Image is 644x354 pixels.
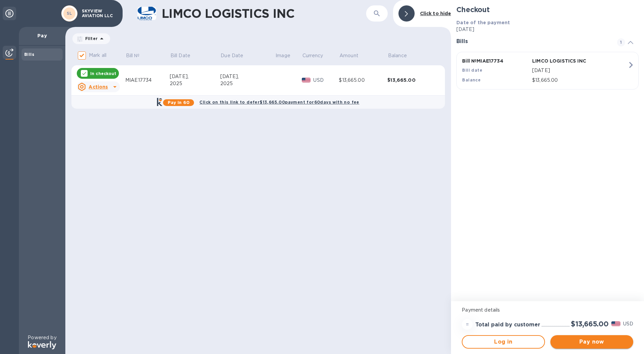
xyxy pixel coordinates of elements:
[168,100,190,105] b: Pay in 60
[83,36,98,41] p: Filter
[532,58,600,64] p: LIMCO LOGISTICS INC
[462,319,473,330] div: =
[456,52,639,90] button: Bill №MIAE17734LIMCO LOGISTICS INCBill date[DATE]Balance$13,665.00
[475,322,540,328] h3: Total paid by customer
[462,335,545,349] button: Log in
[90,71,116,76] p: In checkout
[302,52,323,59] p: Currency
[339,77,387,84] div: $13,665.00
[125,77,170,84] div: MIAE17734
[313,77,339,84] p: USD
[199,100,359,105] b: Click on this link to defer $13,665.00 payment for 60 days with no fee
[170,73,220,80] div: [DATE],
[170,80,220,87] div: 2025
[170,52,190,59] p: Bill Date
[28,334,56,341] p: Powered by
[571,320,609,328] h2: $13,665.00
[126,52,149,59] span: Bill №
[89,52,106,59] p: Mark all
[276,52,290,59] p: Image
[388,52,407,59] p: Balance
[456,38,609,45] h3: Bills
[82,9,116,18] p: SKYVIEW AVIATION LLC
[221,52,252,59] span: Due Date
[532,77,627,84] p: $13,665.00
[221,52,243,59] p: Due Date
[340,52,358,59] p: Amount
[617,38,625,46] span: 1
[462,77,481,82] b: Balance
[220,80,275,87] div: 2025
[462,68,482,73] b: Bill date
[456,20,510,25] b: Date of the payment
[126,52,140,59] p: Bill №
[468,338,539,346] span: Log in
[24,52,34,57] b: Bills
[302,78,311,82] img: USD
[420,11,451,16] b: Click to hide
[170,52,199,59] span: Bill Date
[556,338,628,346] span: Pay now
[67,11,72,16] b: SL
[456,5,639,14] h2: Checkout
[388,52,416,59] span: Balance
[340,52,367,59] span: Amount
[623,320,633,327] p: USD
[532,67,627,74] p: [DATE]
[462,58,529,64] p: Bill № MIAE17734
[162,6,337,21] h1: LIMCO LOGISTICS INC
[387,77,436,83] div: $13,665.00
[28,341,56,349] img: Logo
[220,73,275,80] div: [DATE],
[462,307,633,314] p: Payment details
[611,321,620,326] img: USD
[24,32,60,39] p: Pay
[456,26,639,33] p: [DATE]
[550,335,633,349] button: Pay now
[89,84,108,90] u: Actions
